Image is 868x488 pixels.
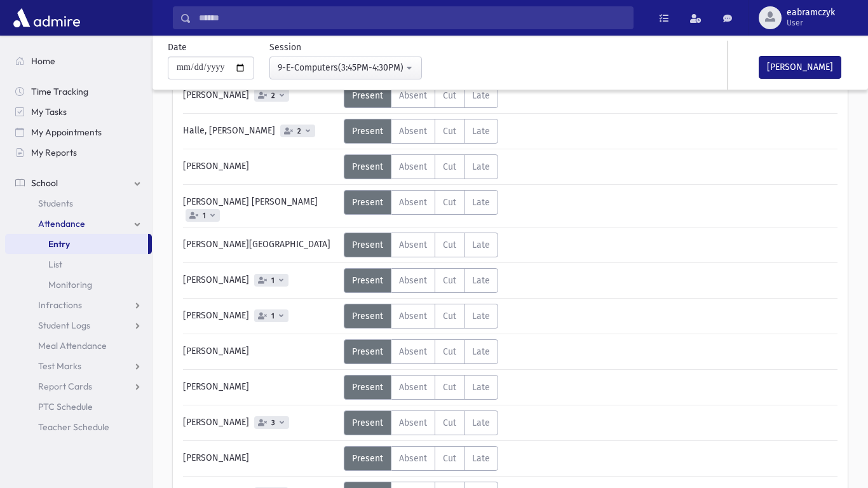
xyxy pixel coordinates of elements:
[48,279,92,290] span: Monitoring
[177,154,344,179] div: [PERSON_NAME]
[344,410,498,435] div: AttTypes
[472,382,490,393] span: Late
[344,83,498,108] div: AttTypes
[344,154,498,179] div: AttTypes
[177,190,344,222] div: [PERSON_NAME] [PERSON_NAME]
[10,5,83,30] img: AdmirePro
[472,90,490,101] span: Late
[5,417,152,437] a: Teacher Schedule
[352,161,383,172] span: Present
[5,102,152,122] a: My Tasks
[38,381,92,392] span: Report Cards
[31,55,55,67] span: Home
[399,453,427,464] span: Absent
[31,147,77,158] span: My Reports
[5,356,152,376] a: Test Marks
[5,193,152,213] a: Students
[38,218,85,229] span: Attendance
[200,212,208,220] span: 1
[31,106,67,118] span: My Tasks
[443,346,456,357] span: Cut
[177,375,344,400] div: [PERSON_NAME]
[352,197,383,208] span: Present
[399,346,427,357] span: Absent
[31,177,58,189] span: School
[472,197,490,208] span: Late
[443,417,456,428] span: Cut
[759,56,841,79] button: [PERSON_NAME]
[38,320,90,331] span: Student Logs
[5,254,152,274] a: List
[31,126,102,138] span: My Appointments
[352,453,383,464] span: Present
[472,275,490,286] span: Late
[472,240,490,250] span: Late
[443,126,456,137] span: Cut
[443,197,456,208] span: Cut
[399,417,427,428] span: Absent
[472,311,490,322] span: Late
[191,6,633,29] input: Search
[177,339,344,364] div: [PERSON_NAME]
[5,81,152,102] a: Time Tracking
[352,240,383,250] span: Present
[472,417,490,428] span: Late
[38,198,73,209] span: Students
[344,233,498,257] div: AttTypes
[399,126,427,137] span: Absent
[269,419,278,427] span: 3
[5,376,152,396] a: Report Cards
[352,275,383,286] span: Present
[352,417,383,428] span: Present
[352,90,383,101] span: Present
[443,240,456,250] span: Cut
[177,268,344,293] div: [PERSON_NAME]
[5,274,152,295] a: Monitoring
[38,421,109,433] span: Teacher Schedule
[399,197,427,208] span: Absent
[177,83,344,108] div: [PERSON_NAME]
[344,339,498,364] div: AttTypes
[5,234,148,254] a: Entry
[399,240,427,250] span: Absent
[5,396,152,417] a: PTC Schedule
[472,126,490,137] span: Late
[269,312,277,320] span: 1
[5,335,152,356] a: Meal Attendance
[31,86,88,97] span: Time Tracking
[48,259,62,270] span: List
[177,119,344,144] div: Halle, [PERSON_NAME]
[177,233,344,257] div: [PERSON_NAME][GEOGRAPHIC_DATA]
[472,346,490,357] span: Late
[443,161,456,172] span: Cut
[344,190,498,215] div: AttTypes
[399,382,427,393] span: Absent
[177,446,344,471] div: [PERSON_NAME]
[344,268,498,293] div: AttTypes
[5,122,152,142] a: My Appointments
[399,311,427,322] span: Absent
[38,340,107,351] span: Meal Attendance
[278,61,403,74] div: 9-E-Computers(3:45PM-4:30PM)
[352,126,383,137] span: Present
[344,446,498,471] div: AttTypes
[344,304,498,329] div: AttTypes
[787,8,835,18] span: eabramczyk
[177,410,344,435] div: [PERSON_NAME]
[5,295,152,315] a: Infractions
[344,119,498,144] div: AttTypes
[269,91,278,100] span: 2
[5,213,152,234] a: Attendance
[399,275,427,286] span: Absent
[443,311,456,322] span: Cut
[399,161,427,172] span: Absent
[269,57,422,79] button: 9-E-Computers(3:45PM-4:30PM)
[295,127,304,135] span: 2
[38,299,82,311] span: Infractions
[168,41,187,54] label: Date
[352,382,383,393] span: Present
[38,360,81,372] span: Test Marks
[472,161,490,172] span: Late
[177,304,344,329] div: [PERSON_NAME]
[5,142,152,163] a: My Reports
